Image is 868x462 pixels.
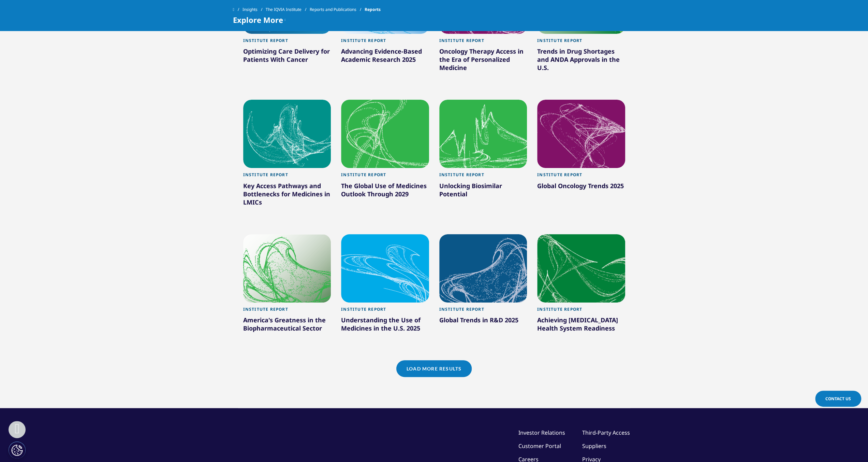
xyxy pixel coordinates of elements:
a: Insights [242,3,266,16]
a: Customer Portal [518,442,561,450]
span: Explore More [233,16,283,24]
div: Institute Report [537,172,625,181]
a: Institute Report America's Greatness in the Biopharmaceutical Sector [243,303,331,350]
div: Institute Report [243,38,331,47]
a: Suppliers [582,442,606,450]
a: Third-Party Access [582,429,630,436]
div: Institute Report [243,172,331,181]
div: The Global Use of Medicines Outlook Through 2029 [341,182,429,201]
div: Institute Report [341,38,429,47]
div: Institute Report [341,172,429,181]
span: Reports [365,3,381,16]
div: Unlocking Biosimilar Potential [439,182,527,201]
a: Institute Report Optimizing Care Delivery for Patients With Cancer [243,34,331,81]
a: Institute Report The Global Use of Medicines Outlook Through 2029 [341,168,429,215]
div: Optimizing Care Delivery for Patients With Cancer [243,47,331,66]
div: America's Greatness in the Biopharmaceutical Sector [243,316,331,335]
div: Trends in Drug Shortages and ANDA Approvals in the U.S. [537,47,625,74]
div: Institute Report [537,307,625,316]
button: Cookies Settings [9,442,26,459]
div: Institute Report [243,307,331,316]
a: Institute Report Trends in Drug Shortages and ANDA Approvals in the U.S. [537,34,625,89]
div: Key Access Pathways and Bottlenecks for Medicines in LMICs [243,182,331,209]
div: Understanding the Use of Medicines in the U.S. 2025 [341,316,429,335]
div: Institute Report [439,307,527,316]
div: Institute Report [537,38,625,47]
a: Institute Report Global Trends in R&D 2025 [439,303,527,342]
div: Global Oncology Trends 2025 [537,182,625,193]
a: Institute Report Unlocking Biosimilar Potential [439,168,527,215]
a: Load More Results [396,360,472,377]
a: Institute Report Advancing Evidence-Based Academic Research 2025 [341,34,429,81]
a: Institute Report Global Oncology Trends 2025 [537,168,625,207]
a: Reports and Publications [310,3,365,16]
div: Institute Report [341,307,429,316]
span: Contact Us [825,396,851,402]
div: Global Trends in R&D 2025 [439,316,527,327]
div: Institute Report [439,38,527,47]
a: The IQVIA Institute [266,3,310,16]
div: Achieving [MEDICAL_DATA] Health System Readiness [537,316,625,335]
div: Advancing Evidence-Based Academic Research 2025 [341,47,429,66]
a: Contact Us [815,391,861,407]
a: Investor Relations [518,429,565,436]
a: Institute Report Oncology Therapy Access in the Era of Personalized Medicine [439,34,527,89]
a: Institute Report Key Access Pathways and Bottlenecks for Medicines in LMICs [243,168,331,224]
a: Institute Report Achieving [MEDICAL_DATA] Health System Readiness [537,303,625,350]
div: Institute Report [439,172,527,181]
a: Institute Report Understanding the Use of Medicines in the U.S. 2025 [341,303,429,350]
div: Oncology Therapy Access in the Era of Personalized Medicine [439,47,527,74]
